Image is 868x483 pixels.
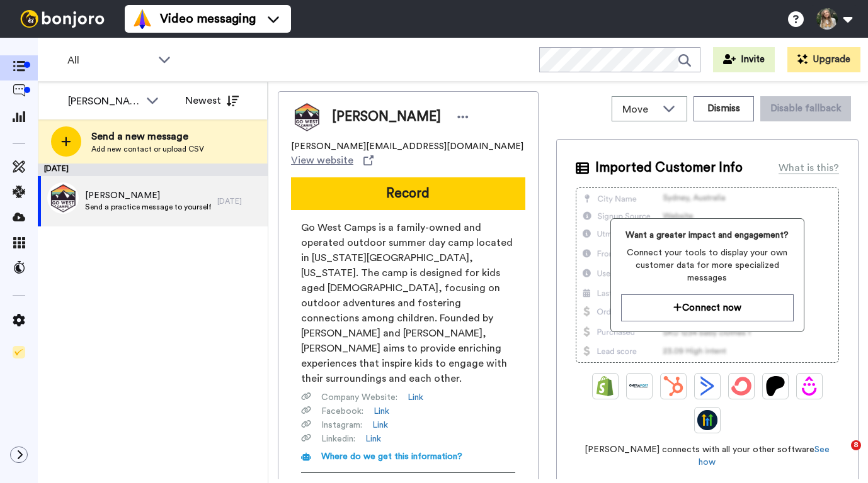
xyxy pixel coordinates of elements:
[372,419,388,431] a: Link
[621,294,793,321] button: Connect now
[697,410,717,430] img: GoHighLevel
[408,391,423,404] a: Link
[576,443,839,469] span: [PERSON_NAME] connects with all your other software
[365,433,381,445] a: Link
[176,88,248,113] button: Newest
[825,440,855,470] iframe: Intercom live chat
[697,376,717,396] img: ActiveCampaign
[629,376,649,396] img: Ontraport
[91,129,204,144] span: Send a new message
[765,376,785,396] img: Patreon
[68,94,140,109] div: [PERSON_NAME]
[291,140,523,153] span: [PERSON_NAME][EMAIL_ADDRESS][DOMAIN_NAME]
[91,144,204,154] span: Add new contact or upload CSV
[85,189,211,202] span: [PERSON_NAME]
[291,177,525,210] button: Record
[663,376,683,396] img: Hubspot
[217,196,261,206] div: [DATE]
[595,376,615,396] img: Shopify
[301,220,515,386] span: Go West Camps is a family-owned and operated outdoor summer day camp located in [US_STATE][GEOGRA...
[321,452,462,461] span: Where do we get this information?
[760,96,851,121] button: Disable fallback
[291,101,323,133] img: Image of Mel
[787,47,860,72] button: Upgrade
[713,47,775,72] button: Invite
[374,405,389,418] a: Link
[731,376,751,396] img: ConvertKit
[321,419,362,431] span: Instagram :
[13,346,25,358] img: Checklist.svg
[38,164,268,176] div: [DATE]
[67,53,152,68] span: All
[332,108,441,126] span: [PERSON_NAME]
[622,102,656,117] span: Move
[132,9,152,29] img: vm-color.svg
[85,202,211,212] span: Send a practice message to yourself
[621,229,793,241] span: Want a greater impact and engagement?
[851,440,861,450] span: 8
[291,153,353,168] span: View website
[621,247,793,284] span: Connect your tools to display your own customer data for more specialized messages
[799,376,819,396] img: Drip
[160,10,256,28] span: Video messaging
[694,96,754,121] button: Dismiss
[47,182,79,214] img: dee1e996-7da6-4679-a4f5-38dac7df2ba4.png
[15,10,110,28] img: bj-logo-header-white.svg
[779,160,839,175] div: What is this?
[321,391,397,404] span: Company Website :
[321,433,355,445] span: Linkedin :
[291,153,374,168] a: View website
[321,405,363,418] span: Facebook :
[595,158,743,177] span: Imported Customer Info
